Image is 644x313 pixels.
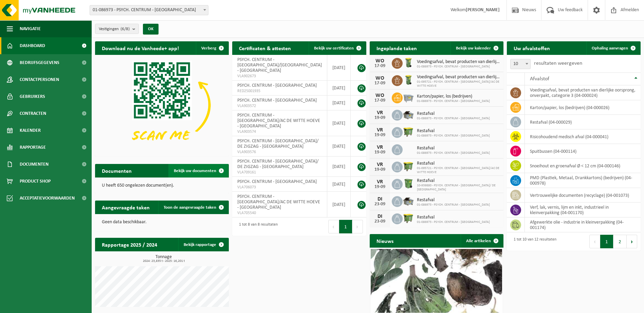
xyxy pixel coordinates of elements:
span: 01-086973 - PSYCH. CENTRUM - [GEOGRAPHIC_DATA] [417,99,490,103]
td: spuitbussen (04-000114) [525,144,641,159]
h2: Uw afvalstoffen [507,41,557,55]
div: 1 tot 10 van 12 resultaten [510,234,556,249]
span: Verberg [201,46,216,50]
span: Kalender [20,122,41,139]
td: [DATE] [327,156,351,177]
span: Product Shop [20,173,51,190]
span: Restafval [417,128,490,134]
div: 19-09 [373,167,387,172]
td: afgewerkte olie - industrie in kleinverpakking (04-001174) [525,217,641,232]
td: risicohoudend medisch afval (04-000041) [525,129,641,144]
span: Bekijk uw certificaten [314,46,354,50]
button: 2 [613,235,627,248]
img: WB-5000-GAL-GY-01 [403,109,414,120]
span: VLA706073 [237,185,322,190]
h2: Nieuws [370,234,400,247]
td: [DATE] [327,192,351,217]
h3: Tonnage [98,255,229,263]
div: 19-09 [373,116,387,120]
img: WB-5000-GAL-GY-01 [403,195,414,207]
span: Afvalstof [530,76,549,82]
span: VLA903572 [237,103,322,109]
p: Geen data beschikbaar. [102,220,222,225]
td: restafval (04-000029) [525,115,641,129]
td: voedingsafval, bevat producten van dierlijke oorsprong, onverpakt, categorie 3 (04-000024) [525,85,641,100]
td: [DATE] [327,81,351,96]
span: PSYCH. CENTRUM - [GEOGRAPHIC_DATA]/AC DE WITTE HOEVE - [GEOGRAPHIC_DATA] [237,194,320,210]
td: [DATE] [327,177,351,192]
span: VLA903574 [237,129,322,134]
a: Bekijk uw certificaten [309,41,366,55]
span: PSYCH. CENTRUM - [GEOGRAPHIC_DATA] [237,83,317,88]
h2: Documenten [95,164,139,177]
span: Voedingsafval, bevat producten van dierlijke oorsprong, onverpakt, categorie 3 [417,75,500,80]
td: karton/papier, los (bedrijven) (04-000026) [525,100,641,115]
button: Previous [589,235,600,248]
span: PSYCH. CENTRUM - [GEOGRAPHIC_DATA]/ DE ZIGZAG - [GEOGRAPHIC_DATA] [237,159,318,169]
button: 1 [600,235,613,248]
span: Contracten [20,105,46,122]
td: PMD (Plastiek, Metaal, Drankkartons) (bedrijven) (04-000978) [525,173,641,188]
button: 1 [339,220,352,233]
span: Voedingsafval, bevat producten van dierlijke oorsprong, onverpakt, categorie 3 [417,59,500,65]
a: Bekijk uw documenten [168,164,228,178]
h2: Download nu de Vanheede+ app! [95,41,186,55]
span: 01-086973 - PSYCH. CENTRUM - [GEOGRAPHIC_DATA] [417,134,490,138]
span: VLA709161 [237,170,322,175]
span: Restafval [417,111,490,117]
div: 17-09 [373,64,387,68]
button: Verberg [196,41,228,55]
span: Navigatie [20,20,41,37]
div: 17-09 [373,81,387,86]
img: Download de VHEPlus App [95,55,229,155]
span: Bekijk uw documenten [174,169,216,173]
p: U heeft 650 ongelezen document(en). [102,183,222,188]
div: VR [373,179,387,185]
td: [DATE] [327,136,351,156]
button: OK [143,24,159,35]
div: VR [373,127,387,133]
div: 19-09 [373,133,387,138]
span: PSYCH. CENTRUM - [GEOGRAPHIC_DATA]/AC DE WITTE HOEVE - [GEOGRAPHIC_DATA] [237,113,320,129]
label: resultaten weergeven [534,61,582,66]
div: 23-09 [373,202,387,207]
count: (6/8) [121,27,130,31]
span: 2024: 23,835 t - 2025: 16,201 t [98,259,229,263]
div: WO [373,58,387,64]
h2: Certificaten & attesten [232,41,298,55]
span: Bekijk uw kalender [456,46,491,50]
div: 1 tot 8 van 8 resultaten [236,219,278,234]
img: WB-1100-HPE-GN-50 [403,161,414,172]
span: 01-086973 - PSYCH. CENTRUM - [GEOGRAPHIC_DATA] [417,220,490,224]
span: Gebruikers [20,88,45,105]
button: Next [352,220,363,233]
span: PSYCH. CENTRUM - [GEOGRAPHIC_DATA] [237,98,317,103]
span: VLA903576 [237,149,322,155]
strong: [PERSON_NAME] [466,7,500,13]
span: 01-086973 - PSYCH. CENTRUM - ST HIERONYMUS - SINT-NIKLAAS [90,5,208,15]
span: VLA705540 [237,210,322,216]
h2: Aangevraagde taken [95,201,157,214]
span: Restafval [417,197,490,203]
img: WB-0140-HPE-GN-50 [403,74,414,86]
span: Acceptatievoorwaarden [20,190,75,207]
img: WB-1100-HPE-GN-50 [403,212,414,224]
span: 01-086973 - PSYCH. CENTRUM - [GEOGRAPHIC_DATA] [417,151,490,155]
h2: Rapportage 2025 / 2024 [95,238,164,251]
a: Ophaling aanvragen [586,41,640,55]
img: WB-0140-HPE-GN-50 [403,57,414,68]
div: 19-09 [373,150,387,155]
span: Karton/papier, los (bedrijven) [417,94,490,99]
button: Vestigingen(6/8) [95,24,139,34]
span: Ophaling aanvragen [592,46,628,50]
img: WB-2500-GAL-GY-01 [403,91,414,103]
td: [DATE] [327,96,351,110]
span: Restafval [417,178,500,184]
span: VLA902673 [237,74,322,79]
span: Documenten [20,156,49,173]
div: 19-09 [373,185,387,189]
button: Next [627,235,637,248]
span: Contactpersonen [20,71,59,88]
span: RED25001935 [237,88,322,94]
div: VR [373,145,387,150]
